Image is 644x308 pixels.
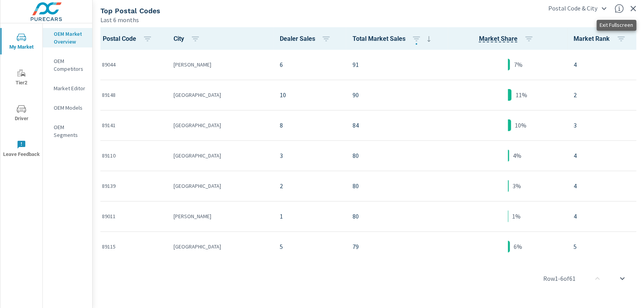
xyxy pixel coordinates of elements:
[54,84,86,92] p: Market Editor
[574,90,635,100] p: 2
[279,121,340,130] p: 8
[279,34,334,44] span: Dealer Sales
[100,15,139,24] p: Last 6 months
[352,151,442,160] p: 80
[102,152,161,159] p: 89110
[174,212,267,220] p: [PERSON_NAME]
[279,181,340,191] p: 2
[100,7,160,15] h5: Top Postal Codes
[3,140,40,159] span: Leave Feedback
[174,121,267,129] p: [GEOGRAPHIC_DATA]
[0,23,42,166] div: nav menu
[515,121,526,130] p: 10%
[54,123,86,139] p: OEM Segments
[352,242,442,251] p: 79
[174,182,267,190] p: [GEOGRAPHIC_DATA]
[54,57,86,73] p: OEM Competitors
[512,212,521,221] p: 1%
[279,212,340,221] p: 1
[102,243,161,250] p: 89115
[279,242,340,251] p: 5
[174,61,267,68] p: [PERSON_NAME]
[543,274,576,283] p: Row 1 - 6 of 61
[102,121,161,129] p: 89141
[352,34,433,44] span: Total Market Sales
[574,212,635,221] p: 4
[3,33,40,52] span: My Market
[352,90,442,100] p: 90
[479,34,537,44] span: Market Share
[3,68,40,87] span: Tier2
[3,104,40,123] span: Driver
[574,121,635,130] p: 3
[102,212,161,220] p: 89011
[54,30,86,45] p: OEM Market Overview
[514,60,522,69] p: 7%
[43,28,92,47] div: OEM Market Overview
[102,91,161,99] p: 89148
[514,242,522,251] p: 6%
[102,61,161,68] p: 89044
[43,82,92,94] div: Market Editor
[613,269,632,288] button: scroll to bottom
[574,60,635,69] p: 4
[352,60,442,69] p: 91
[43,102,92,114] div: OEM Models
[103,34,155,44] span: Postal Code
[279,90,340,100] p: 10
[43,55,92,75] div: OEM Competitors
[174,243,267,250] p: [GEOGRAPHIC_DATA]
[43,121,92,141] div: OEM Segments
[479,34,518,44] span: Postal Code Sales / Total Market Sales. [Market = within dealer PMA (or 60 miles if no PMA is def...
[352,181,442,191] p: 80
[574,34,629,44] span: Market Rank
[544,2,611,15] div: Postal Code & City
[512,181,521,191] p: 3%
[352,121,442,130] p: 84
[279,60,340,69] p: 6
[102,182,161,190] p: 89139
[54,104,86,112] p: OEM Models
[574,181,635,191] p: 4
[515,90,527,100] p: 11%
[174,34,203,44] span: City
[174,152,267,159] p: [GEOGRAPHIC_DATA]
[174,91,267,99] p: [GEOGRAPHIC_DATA]
[574,151,635,160] p: 4
[279,151,340,160] p: 3
[574,242,635,251] p: 5
[513,151,521,160] p: 4%
[352,212,442,221] p: 80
